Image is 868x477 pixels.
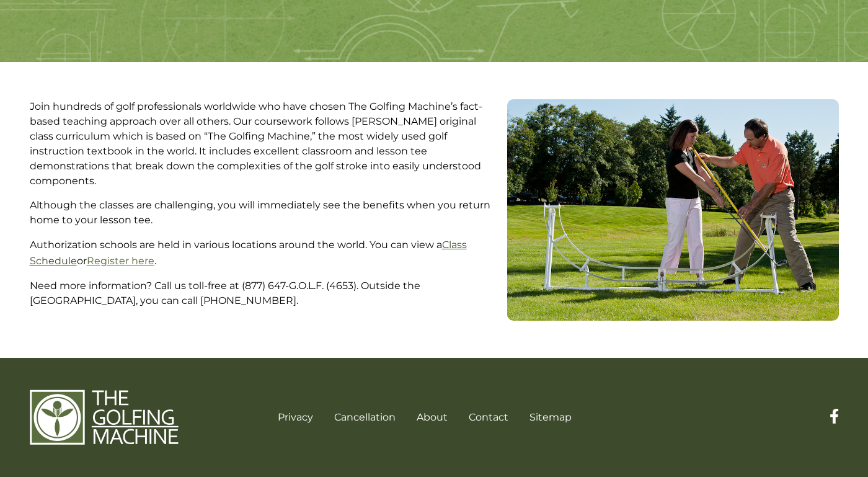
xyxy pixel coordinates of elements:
a: Contact [469,411,508,423]
a: Privacy [278,411,313,423]
p: Need more information? Call us toll-free at (877) 647-G.O.L.F. (4653). Outside the [GEOGRAPHIC_DA... [30,279,498,308]
p: Authorization schools are held in various locations around the world. You can view a or . [30,237,498,269]
a: Class Schedule [30,239,467,267]
a: Cancellation [334,411,396,423]
p: Although the classes are challenging, you will immediately see the benefits when you return home ... [30,198,498,228]
img: The Golfing Machine [30,389,179,446]
a: Register here [87,255,154,267]
a: Sitemap [529,411,572,423]
p: Join hundreds of golf professionals worldwide who have chosen The Golfing Machine’s fact-based te... [30,99,498,189]
a: About [417,411,448,423]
